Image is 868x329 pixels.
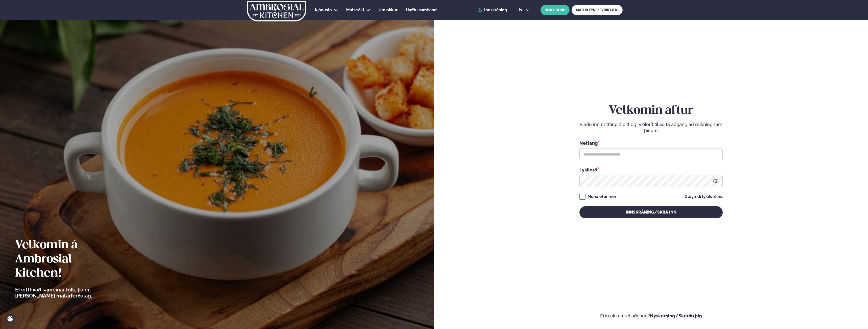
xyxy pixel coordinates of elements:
[315,8,332,12] span: Þjónusta
[379,7,397,13] a: Um okkur
[579,122,723,134] p: Sláðu inn netfangið þitt og lykilorð til að fá aðgang að reikningnum þínum
[15,287,120,299] p: Ef eitthvað sameinar fólk, þá er [PERSON_NAME] matarferðalag.
[346,8,364,12] span: Matseðill
[406,8,437,12] span: Hafðu samband
[449,313,853,319] p: Ertu ekki með aðgang?
[541,5,570,15] button: BÓKA BORÐ
[478,8,507,12] a: Innskráning
[406,7,437,13] a: Hafðu samband
[15,238,120,281] h2: Velkomin á Ambrosial kitchen!
[685,195,723,199] a: Gleymdi lykilorðinu
[515,8,534,12] button: is
[579,166,723,173] div: Lykilorð
[346,7,364,13] a: Matseðill
[579,104,723,118] h2: Velkomin aftur
[519,8,524,12] span: is
[246,1,307,21] img: logo
[579,140,723,146] div: Netfang
[650,313,702,318] a: Nýskráning/Skráðu þig
[572,5,623,15] a: MATUR FYRIR FYRIRTÆKI
[315,7,332,13] a: Þjónusta
[5,314,15,324] a: Cookie settings
[379,8,397,12] span: Um okkur
[579,206,723,218] button: Innskráning/Skrá inn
